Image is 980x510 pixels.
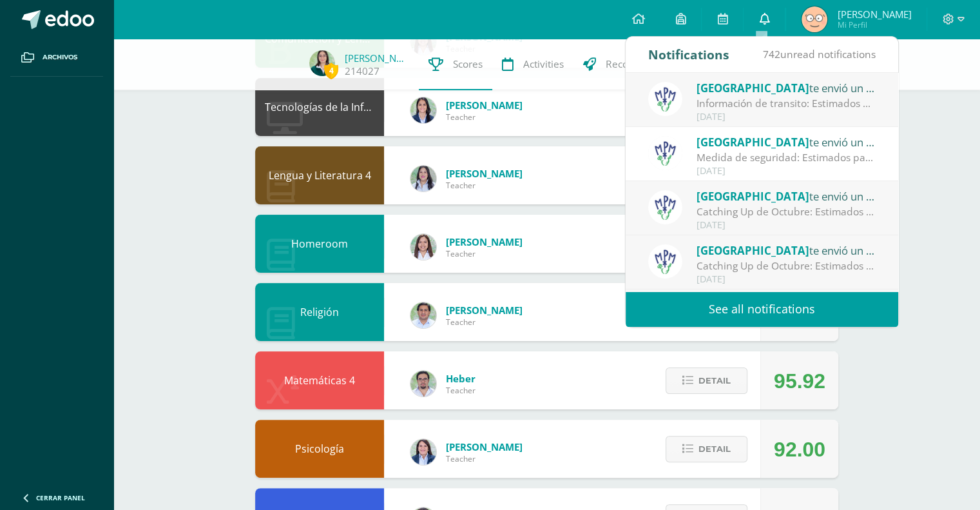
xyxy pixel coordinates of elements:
[648,244,682,279] img: a3978fa95217fc78923840df5a445bcb.png
[523,57,564,71] span: Activities
[697,166,876,177] div: [DATE]
[446,440,523,453] span: [PERSON_NAME]
[410,234,436,260] img: acecb51a315cac2de2e3deefdb732c9f.png
[774,352,825,410] div: 95.92
[10,39,103,77] a: Archivos
[410,439,436,465] img: 101204560ce1c1800cde82bcd5e5712f.png
[626,291,898,327] a: See all notifications
[697,242,876,259] div: te envió un aviso
[697,133,876,150] div: te envió un aviso
[446,317,523,328] span: Teacher
[697,135,809,150] span: [GEOGRAPHIC_DATA]
[410,166,436,191] img: df6a3bad71d85cf97c4a6d1acf904499.png
[606,57,638,71] span: Record
[697,243,809,258] span: [GEOGRAPHIC_DATA]
[666,368,747,394] button: Detail
[453,57,483,71] span: Scores
[410,371,436,397] img: 00229b7027b55c487e096d516d4a36c4.png
[446,248,523,259] span: Teacher
[763,47,876,61] span: unread notifications
[446,453,523,464] span: Teacher
[255,351,384,409] div: Matemáticas 4
[446,167,523,180] span: [PERSON_NAME]
[573,39,648,90] a: Record
[697,259,876,273] div: Catching Up de Octubre: Estimados padres de familia: Compartimos con ustedes el Catching Up de Oc...
[255,215,384,273] div: Homeroom
[255,78,384,136] div: Tecnologías de la Información y la Comunicación 4
[43,52,77,63] span: Archivos
[255,146,384,204] div: Lengua y Literatura 4
[419,39,492,90] a: Scores
[697,150,876,165] div: Medida de seguridad: Estimados padres de familia: Tomar nota de la información adjunta.
[36,493,85,502] span: Cerrar panel
[345,64,380,78] a: 214027
[697,81,809,95] span: [GEOGRAPHIC_DATA]
[774,420,825,478] div: 92.00
[697,188,876,204] div: te envió un aviso
[697,274,876,285] div: [DATE]
[697,220,876,231] div: [DATE]
[697,79,876,96] div: te envió un aviso
[698,369,731,393] span: Detail
[763,47,780,61] span: 742
[446,385,476,396] span: Teacher
[446,304,523,317] span: [PERSON_NAME]
[648,82,682,116] img: a3978fa95217fc78923840df5a445bcb.png
[324,63,338,79] span: 4
[697,96,876,111] div: Información de transito: Estimados padres de familia: compartimos con ustedes circular importante.
[255,420,384,478] div: Psicología
[410,97,436,123] img: 7489ccb779e23ff9f2c3e89c21f82ed0.png
[410,302,436,328] img: f767cae2d037801592f2ba1a5db71a2a.png
[446,180,523,191] span: Teacher
[345,52,409,64] a: [PERSON_NAME]
[698,437,731,461] span: Detail
[255,283,384,341] div: Religión
[446,235,523,248] span: [PERSON_NAME]
[446,372,476,385] span: Heber
[648,37,729,72] div: Notifications
[697,112,876,123] div: [DATE]
[802,6,827,32] img: d9c7b72a65e1800de1590e9465332ea1.png
[446,99,523,112] span: [PERSON_NAME]
[837,8,911,21] span: [PERSON_NAME]
[697,189,809,204] span: [GEOGRAPHIC_DATA]
[446,112,523,123] span: Teacher
[492,39,573,90] a: Activities
[697,204,876,219] div: Catching Up de Octubre: Estimados padres de familia: Compartimos con ustedes el Catching Up de Oc...
[666,436,747,462] button: Detail
[648,136,682,170] img: a3978fa95217fc78923840df5a445bcb.png
[837,19,911,30] span: Mi Perfil
[309,50,335,76] img: a455c306de6069b1bdf364ebb330bb77.png
[648,190,682,224] img: a3978fa95217fc78923840df5a445bcb.png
